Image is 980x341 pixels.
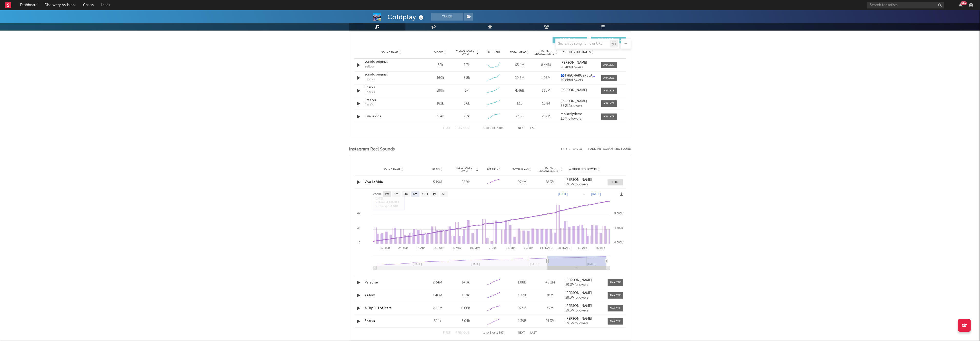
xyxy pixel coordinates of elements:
[425,306,450,311] div: 2.46M
[365,294,375,297] a: Yellow
[481,167,507,171] div: 6M Trend
[518,127,525,130] button: Next
[373,193,381,196] text: Zoom
[509,319,535,324] div: 1.39B
[561,89,587,92] strong: [PERSON_NAME]
[464,75,470,81] div: 5.8k
[365,98,418,103] a: Fix You
[453,319,478,324] div: 5.04k
[509,306,535,311] div: 973M
[365,307,391,310] a: A Sky Full of Stars
[596,246,605,249] text: 25. Aug
[563,51,591,54] span: Author / Followers
[456,331,469,334] button: Previous
[465,88,468,93] div: 5k
[428,88,452,93] div: 599k
[425,293,450,298] div: 1.46M
[614,212,623,215] text: 5 000k
[453,180,478,185] div: 22.9k
[385,193,389,196] text: 1w
[404,193,408,196] text: 3m
[398,246,408,249] text: 24. Mar
[365,59,418,64] a: sonido original
[506,246,515,249] text: 16. Jun
[509,280,535,285] div: 1.08B
[561,61,596,65] a: [PERSON_NAME]
[587,148,631,150] button: + Add Instagram Reel Sound
[565,183,604,186] div: 29.3M followers
[591,192,601,196] text: [DATE]
[428,75,452,81] div: 160k
[365,72,418,77] div: sonido original
[443,127,451,130] button: First
[565,283,604,287] div: 29.3M followers
[565,309,604,312] div: 29.3M followers
[537,180,563,185] div: 58.3M
[561,79,596,82] div: 79.8k followers
[534,88,558,93] div: 663M
[481,50,505,54] div: 6M Trend
[614,241,623,244] text: 4 600k
[508,75,532,81] div: 29.8M
[365,319,375,323] a: Sparks
[464,101,470,106] div: 3.6k
[508,63,532,68] div: 65.4M
[582,148,631,150] div: + Add Instagram Reel Sound
[614,226,623,229] text: 4 800k
[453,293,478,298] div: 12.8k
[534,114,558,119] div: 202M
[381,246,390,249] text: 10. Mar
[537,293,563,298] div: 81M
[470,246,480,249] text: 19. May
[365,181,383,184] a: Viva La Vida
[509,293,535,298] div: 1.37B
[508,88,532,93] div: 4.46B
[422,193,428,196] text: YTD
[561,89,596,92] a: [PERSON_NAME]
[464,63,470,68] div: 7.7k
[565,304,604,308] a: [PERSON_NAME]
[558,192,568,196] text: [DATE]
[867,2,944,8] input: Search for artists
[509,180,535,185] div: 974M
[365,281,378,284] a: Paradise
[561,104,596,108] div: 63.2k followers
[537,319,563,324] div: 91.3M
[349,146,395,153] span: Instagram Reel Sounds
[464,114,470,119] div: 2.7k
[432,168,439,171] span: Reels
[537,166,560,173] span: Total Engagements
[493,127,496,129] span: of
[530,127,537,130] button: Last
[453,246,461,249] text: 5. May
[561,112,582,116] strong: moiseslyricsss
[537,280,563,285] div: 48.2M
[561,66,596,69] div: 26.4k followers
[357,212,360,215] text: 6k
[417,246,425,249] text: 7. Apr
[428,63,452,68] div: 52k
[561,112,596,116] a: moiseslyricsss
[365,85,418,90] a: Sparks
[486,332,489,334] span: to
[565,291,592,295] strong: [PERSON_NAME]
[365,114,418,119] a: viva la vida
[431,13,463,21] button: Track
[365,64,374,69] div: Yellow
[456,127,469,130] button: Previous
[453,166,475,173] span: Reels (last 7 days)
[493,332,496,334] span: of
[565,178,604,182] a: [PERSON_NAME]
[518,331,525,334] button: Next
[534,49,555,55] span: Total Engagements
[365,90,375,95] div: Sparks
[357,226,360,229] text: 3k
[534,101,558,106] div: 137M
[556,42,610,46] input: Search by song name or URL
[524,246,533,249] text: 30. Jun
[433,193,436,196] text: 1y
[428,114,452,119] div: 354k
[479,330,508,336] div: 1 5 1,883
